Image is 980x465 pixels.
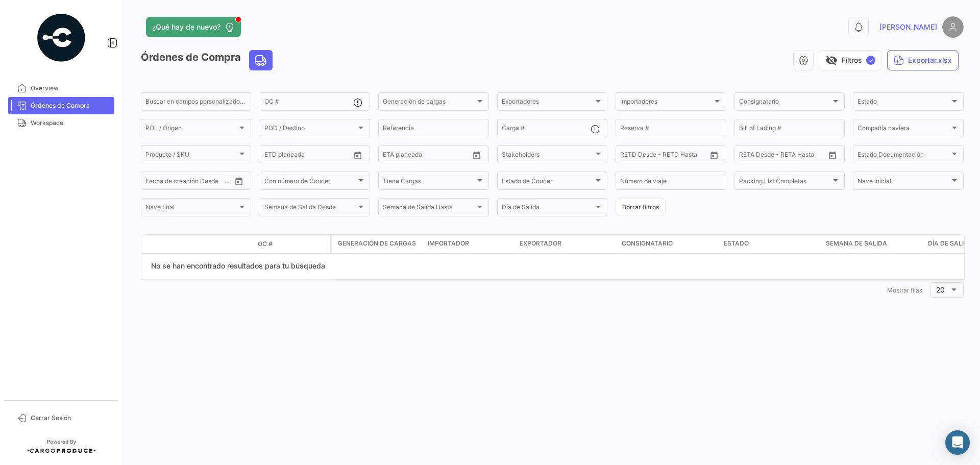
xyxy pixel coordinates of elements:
datatable-header-cell: OC # [254,235,330,253]
span: Estado de Courier [502,179,594,186]
input: Hasta [646,153,687,160]
button: Open calendar [231,174,247,189]
datatable-header-cell: Modo de Transporte [162,240,187,248]
span: Estado [724,239,749,248]
span: 20 [936,285,945,294]
a: Overview [8,80,114,97]
span: Estado Documentación [857,153,949,160]
h3: Órdenes de Compra [141,50,276,70]
span: Semana de Salida Hasta [383,205,475,212]
span: Día de Salida [502,205,594,212]
span: Workspace [31,118,110,128]
a: Órdenes de Compra [8,97,114,114]
span: Órdenes de Compra [31,101,110,110]
input: Desde [620,153,639,160]
span: Consignatario [622,239,673,248]
span: Día de Salida [928,239,973,248]
span: Tiene Cargas [383,179,475,186]
input: Desde [264,153,283,160]
span: [PERSON_NAME] [879,22,937,32]
datatable-header-cell: Exportador [516,235,618,253]
span: POD / Destino [264,126,356,133]
span: Packing List Completas [739,179,831,186]
span: Nave inicial [857,179,949,186]
datatable-header-cell: Generación de cargas [332,235,424,253]
button: Land [250,51,272,70]
span: Con número de Courier [264,179,356,186]
button: visibility_offFiltros✓ [819,50,882,70]
div: Abrir Intercom Messenger [945,430,970,455]
input: Hasta [290,153,331,160]
datatable-header-cell: Consignatario [618,235,720,253]
button: ¿Qué hay de nuevo? [146,17,241,37]
span: OC # [258,239,273,249]
span: Generación de cargas [383,100,475,107]
span: ✓ [866,56,875,65]
span: POL / Origen [145,126,237,133]
span: Producto / SKU [145,153,237,160]
a: Workspace [8,114,114,132]
datatable-header-cell: Semana de Salida [822,235,924,253]
datatable-header-cell: Importador [424,235,516,253]
img: placeholder-user.png [942,16,964,38]
img: powered-by.png [36,12,87,63]
input: Hasta [171,179,212,186]
input: Desde [383,153,401,160]
button: Open calendar [350,148,365,163]
input: Hasta [408,153,449,160]
span: Semana de Salida Desde [264,205,356,212]
button: Open calendar [469,148,484,163]
datatable-header-cell: Estado [720,235,822,253]
span: Consignatario [739,100,831,107]
button: Open calendar [706,148,722,163]
span: Estado [857,100,949,107]
span: Nave final [145,205,237,212]
span: Mostrar filas [887,286,922,294]
span: Exportadores [502,100,594,107]
span: Stakeholders [502,153,594,160]
button: Open calendar [825,148,840,163]
button: Exportar.xlsx [887,50,959,70]
input: Hasta [765,153,805,160]
div: No se han encontrado resultados para tu búsqueda [141,254,335,279]
span: visibility_off [825,54,838,66]
span: Generación de cargas [338,239,416,248]
input: Desde [145,179,164,186]
button: Borrar filtros [616,199,666,215]
span: Importadores [620,100,712,107]
span: Semana de Salida [826,239,887,248]
span: Exportador [520,239,561,248]
span: Importador [428,239,469,248]
input: Desde [739,153,757,160]
span: Cerrar Sesión [31,413,110,423]
span: ¿Qué hay de nuevo? [152,22,220,32]
datatable-header-cell: Estado Doc. [187,240,254,248]
span: Overview [31,84,110,93]
span: Compañía naviera [857,126,949,133]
